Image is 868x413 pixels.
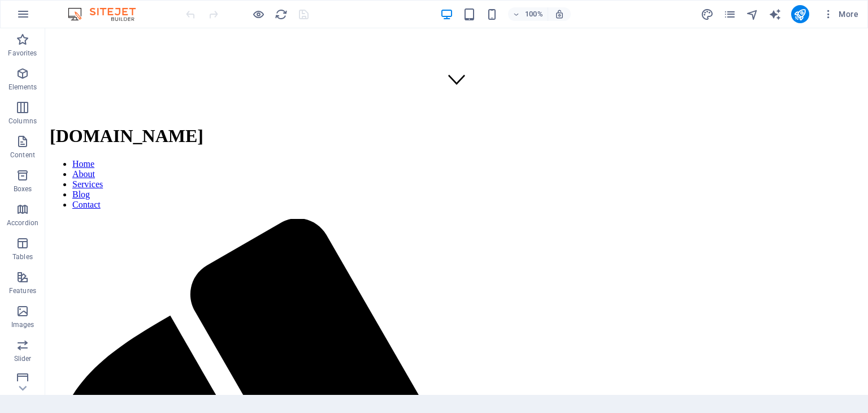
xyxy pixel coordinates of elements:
p: Images [11,320,34,329]
i: Pages (Ctrl+Alt+S) [723,8,736,21]
p: Favorites [8,49,37,58]
button: design [701,7,714,21]
p: Elements [8,83,37,92]
button: navigator [746,7,759,21]
i: Publish [793,8,806,21]
i: Navigator [746,8,759,21]
p: Content [10,150,35,160]
i: On resize automatically adjust zoom level to fit chosen device. [554,9,565,19]
p: Features [9,286,36,295]
button: Click here to leave preview mode and continue editing [251,7,265,21]
span: More [823,8,858,20]
p: Columns [8,117,37,126]
p: Accordion [7,218,38,227]
i: Reload page [275,8,288,21]
p: Slider [14,354,32,363]
button: reload [274,7,288,21]
h6: 100% [525,7,543,21]
i: Design (Ctrl+Alt+Y) [701,8,714,21]
p: Boxes [14,184,32,193]
button: pages [723,7,737,21]
button: 100% [508,7,548,21]
button: publish [791,5,809,23]
button: text_generator [769,7,782,21]
p: Tables [12,252,33,261]
button: More [818,5,863,23]
img: Editor Logo [65,7,150,21]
